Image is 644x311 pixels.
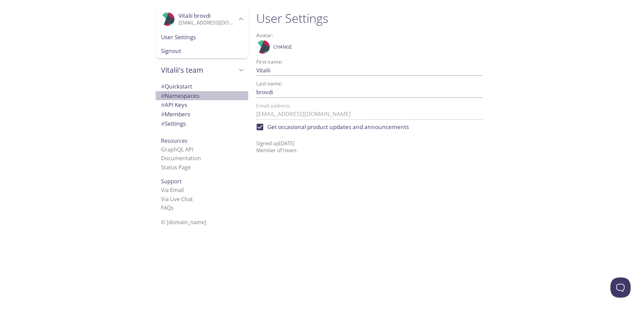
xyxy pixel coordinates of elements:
a: Status Page [161,164,191,171]
span: API Keys [161,101,187,109]
div: Contact us if you need to change your email [256,103,483,120]
h1: User Settings [256,11,483,26]
span: Settings [161,120,186,127]
div: Vitalii brovdi [156,8,248,30]
span: # [161,82,165,90]
span: Signout [161,47,243,55]
div: Vitalii's team [156,61,248,79]
label: First name: [256,59,283,64]
label: Email address: [256,103,290,108]
span: # [161,120,165,127]
button: Change [272,42,294,52]
div: User Settings [156,30,248,44]
label: Last name: [256,81,282,86]
span: # [161,92,165,100]
a: Via Email [161,186,184,194]
a: GraphQL API [161,146,193,153]
span: Quickstart [161,82,192,90]
p: [EMAIL_ADDRESS][DOMAIN_NAME] [178,19,237,26]
span: User Settings [161,33,243,42]
span: Vitalii's team [161,65,237,75]
span: Members [161,110,190,118]
span: Vitalii brovdi [178,12,211,19]
div: Signout [156,44,248,59]
div: Team Settings [156,119,248,128]
a: Via Live Chat [161,195,193,203]
span: Namespaces [161,92,199,100]
span: Support [161,178,182,185]
div: Quickstart [156,82,248,91]
a: Documentation [161,154,201,162]
span: # [161,110,165,118]
span: Get occasional product updates and announcements [267,123,409,131]
div: API Keys [156,100,248,110]
span: s [171,204,174,211]
label: Avatar: [256,33,456,38]
span: © [DOMAIN_NAME] [161,219,206,226]
span: Resources [161,137,187,144]
div: Namespaces [156,91,248,101]
p: Signed up [DATE] Member of 1 team [256,134,483,154]
span: Change [273,43,292,51]
a: FAQ [161,204,174,211]
span: # [161,101,165,109]
iframe: Help Scout Beacon - Open [610,277,631,298]
div: Members [156,110,248,119]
